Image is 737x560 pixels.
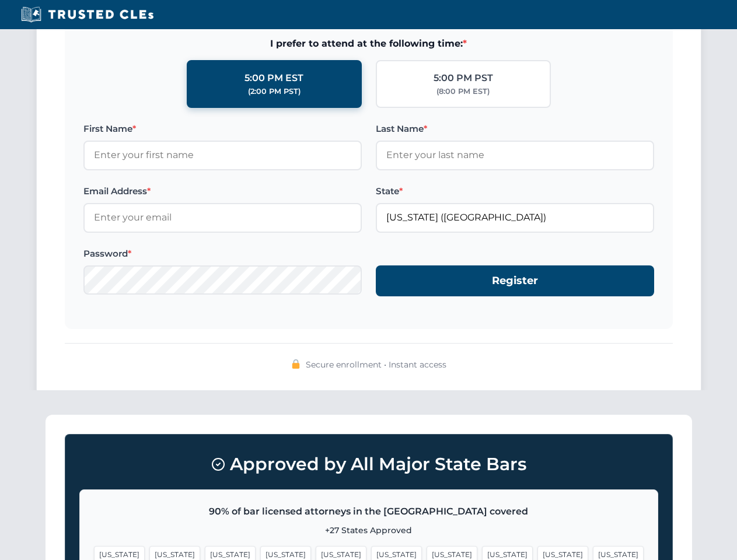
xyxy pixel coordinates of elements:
[376,184,654,198] label: State
[83,203,362,232] input: Enter your email
[79,449,658,480] h3: Approved by All Major State Bars
[434,71,493,86] div: 5:00 PM PST
[83,184,362,198] label: Email Address
[436,86,490,97] div: (8:00 PM EST)
[83,247,362,261] label: Password
[94,524,644,537] p: +27 States Approved
[18,6,157,23] img: Trusted CLEs
[83,122,362,136] label: First Name
[83,141,362,170] input: Enter your first name
[376,203,654,232] input: Florida (FL)
[306,358,446,371] span: Secure enrollment • Instant access
[244,71,303,86] div: 5:00 PM EST
[376,265,654,296] button: Register
[291,359,301,369] img: 🔒
[376,141,654,170] input: Enter your last name
[94,504,644,519] p: 90% of bar licensed attorneys in the [GEOGRAPHIC_DATA] covered
[83,36,654,51] span: I prefer to attend at the following time:
[376,122,654,136] label: Last Name
[248,86,301,97] div: (2:00 PM PST)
